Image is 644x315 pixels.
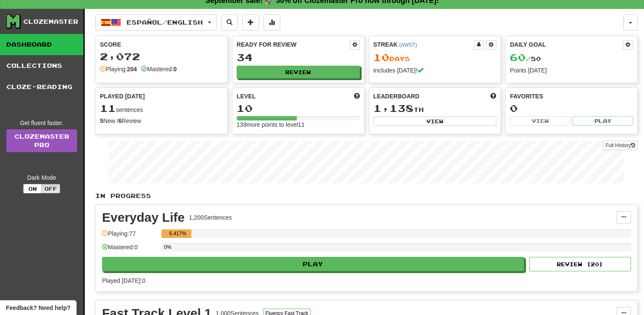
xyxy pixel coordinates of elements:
div: Everyday Life [102,211,185,224]
strong: 204 [127,66,137,72]
div: 139 more points to level 11 [237,120,360,129]
div: Daily Goal [510,40,623,50]
button: Search sentences [221,14,238,31]
div: Score [100,40,223,49]
div: Includes [DATE]! [373,66,497,75]
strong: 5 [100,117,103,124]
button: On [23,184,42,193]
a: (AWST) [399,42,417,48]
span: 1,138 [373,102,414,114]
button: View [373,117,497,126]
div: Dark Mode [6,173,77,182]
a: ClozemasterPro [6,129,77,152]
div: 0 [510,103,633,114]
p: In Progress [95,192,638,200]
span: 10 [373,51,390,63]
button: More stats [263,14,280,31]
span: This week in points, UTC [490,92,496,100]
div: Streak [373,40,474,49]
div: Playing: 77 [102,229,157,243]
div: Get fluent faster. [6,119,77,127]
span: / 50 [510,55,541,62]
div: Day s [373,52,497,63]
div: th [373,103,497,114]
span: Played [DATE] [100,92,145,100]
div: Ready for Review [237,40,350,49]
div: 2,072 [100,51,223,62]
button: Review [237,66,360,78]
div: 10 [237,103,360,114]
div: Playing: [100,65,137,73]
button: Full History [603,141,638,150]
div: New / Review [100,117,223,125]
span: 60 [510,51,526,63]
strong: 0 [173,66,177,72]
button: View [510,116,570,125]
div: 1,200 Sentences [189,213,232,222]
button: Off [41,184,60,193]
div: Points [DATE] [510,66,633,75]
div: 34 [237,52,360,63]
strong: 6 [119,117,122,124]
span: Español / English [127,19,203,26]
button: Review (20) [529,257,631,271]
div: 6.417% [164,229,191,238]
button: Play [572,116,633,125]
span: Open feedback widget [6,304,70,312]
button: Add sentence to collection [242,14,259,31]
button: Play [102,257,524,271]
div: Clozemaster [23,17,78,26]
div: Mastered: [141,65,177,73]
div: Favorites [510,92,633,100]
span: Level [237,92,256,100]
div: sentences [100,103,223,114]
span: Leaderboard [373,92,420,100]
span: 11 [100,102,116,114]
div: Mastered: 0 [102,243,157,257]
button: Español/English [95,14,217,31]
span: Played [DATE]: 0 [102,277,145,284]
